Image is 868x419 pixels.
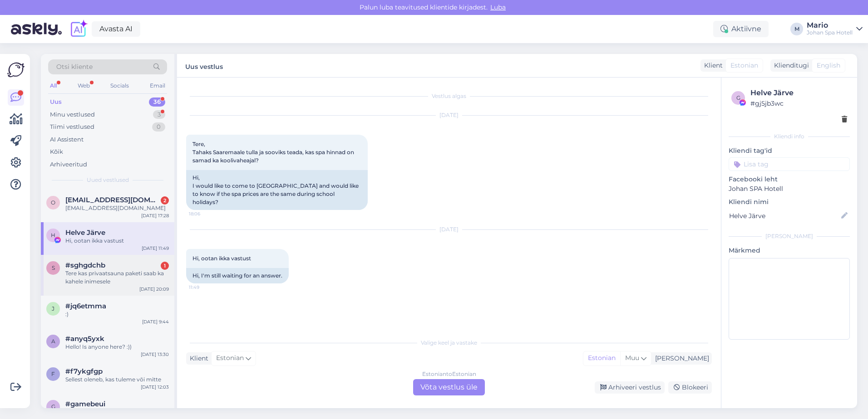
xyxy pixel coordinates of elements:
[50,160,87,169] div: Arhiveeritud
[51,370,55,377] span: f
[192,255,251,262] span: Hi, ootan ikka vastust
[668,381,712,394] div: Blokeeri
[216,353,244,363] span: Estonian
[186,170,368,210] div: Hi, I would like to come to [GEOGRAPHIC_DATA] and would like to know if the spa prices are the sa...
[65,196,160,204] span: oksanastserbak@gmail.com
[817,61,840,70] span: English
[69,19,88,39] img: explore-ai
[65,302,106,310] span: #jq6etmma
[186,339,712,347] div: Valige keel ja vastake
[729,211,839,221] input: Lisa nimi
[161,262,169,270] div: 1
[729,146,850,156] p: Kliendi tag'id
[141,351,169,358] div: [DATE] 13:30
[65,400,105,408] span: #gamebeui
[51,232,55,239] span: H
[807,22,863,36] a: MarioJohan Spa Hotell
[50,122,94,132] div: Tiimi vestlused
[186,268,289,283] div: Hi, I'm still waiting for an answer.
[142,318,169,325] div: [DATE] 9:44
[76,80,92,92] div: Web
[161,196,169,205] div: 2
[139,286,169,292] div: [DATE] 20:09
[108,80,131,92] div: Socials
[92,21,140,37] a: Avasta AI
[65,335,104,343] span: #anyq5yxk
[65,229,105,237] span: Helve Järve
[51,403,55,410] span: g
[52,264,55,271] span: s
[65,343,169,351] div: Hello! Is anyone here? :))
[186,225,712,234] div: [DATE]
[48,80,59,92] div: All
[56,62,93,72] span: Otsi kliente
[422,370,476,378] div: Estonian to Estonian
[729,157,850,171] input: Lisa tag
[50,97,62,107] div: Uus
[807,29,853,36] div: Johan Spa Hotell
[625,354,639,362] span: Muu
[595,381,665,394] div: Arhiveeri vestlus
[583,351,620,365] div: Estonian
[65,261,105,269] span: #sghgdchb
[730,61,758,70] span: Estonian
[65,204,169,212] div: [EMAIL_ADDRESS][DOMAIN_NAME]
[729,232,850,240] div: [PERSON_NAME]
[790,23,803,35] div: M
[153,110,165,119] div: 3
[807,22,853,29] div: Mario
[413,379,485,395] div: Võta vestlus üle
[7,61,25,78] img: Askly Logo
[148,80,167,92] div: Email
[770,61,809,70] div: Klienditugi
[87,176,129,184] span: Uued vestlused
[51,199,55,206] span: o
[52,305,54,312] span: j
[142,245,169,252] div: [DATE] 11:49
[65,237,169,245] div: Hi, ootan ikka vastust
[50,135,84,144] div: AI Assistent
[65,310,169,318] div: :)
[141,212,169,219] div: [DATE] 17:28
[65,269,169,286] div: Tere kas privaatsauna paketi saab ka kahele inimesele
[189,284,223,291] span: 11:49
[729,197,850,207] p: Kliendi nimi
[750,88,847,98] div: Helve Järve
[65,367,103,375] span: #f7ykgfgp
[185,59,223,72] label: Uus vestlus
[729,175,850,184] p: Facebooki leht
[736,94,740,101] span: g
[50,147,63,156] div: Kõik
[65,375,169,384] div: Sellest oleneb, kas tuleme või mitte
[50,110,95,119] div: Minu vestlused
[149,97,165,107] div: 36
[488,3,508,11] span: Luba
[729,184,850,194] p: Johan SPA Hotell
[141,384,169,390] div: [DATE] 12:03
[729,246,850,255] p: Märkmed
[186,92,712,100] div: Vestlus algas
[152,122,165,132] div: 0
[700,61,723,70] div: Klient
[186,354,208,363] div: Klient
[651,354,709,363] div: [PERSON_NAME]
[51,338,55,345] span: a
[750,98,847,108] div: # gj5jb3wc
[186,111,712,119] div: [DATE]
[713,21,769,37] div: Aktiivne
[729,132,850,141] div: Kliendi info
[192,141,355,164] span: Tere, Tahaks Saaremaale tulla ja sooviks teada, kas spa hinnad on samad ka koolivaheajal?
[189,210,223,217] span: 18:06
